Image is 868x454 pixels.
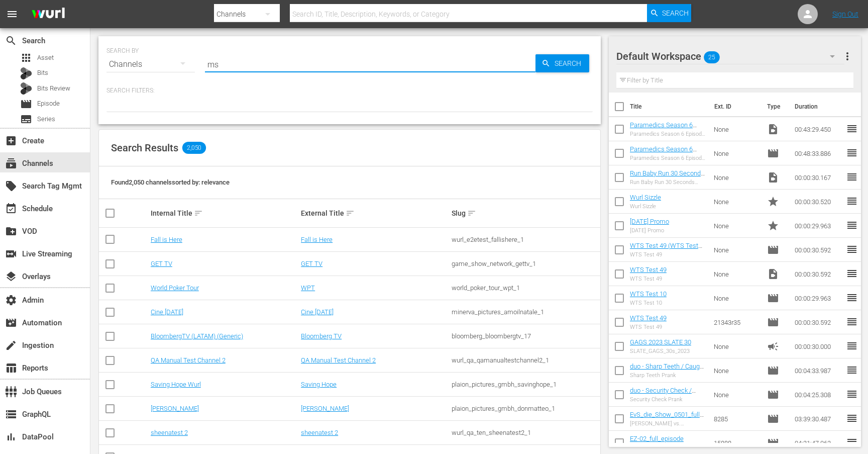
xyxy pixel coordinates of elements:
a: BloombergTV (LATAM) (Generic) [151,332,243,340]
div: Bits [20,67,32,79]
span: 2,050 [182,142,206,154]
span: Promo [767,220,779,232]
div: wurl_qa_qamanualtestchannel2_1 [452,356,599,364]
td: None [710,117,763,141]
div: bloomberg_bloombergtv_17 [452,332,599,340]
div: Paramedics Season 6 Episode 4 [630,131,706,137]
span: Admin [5,294,17,306]
a: Paramedics Season 6 Episode 4 - Nine Now [630,145,697,160]
div: game_show_network_gettv_1 [452,260,599,267]
div: plaion_pictures_gmbh_savinghope_1 [452,381,599,388]
a: sheenatest 2 [301,429,338,436]
span: reorder [846,171,858,183]
div: Wurl Sizzle [630,203,661,210]
span: Search Results [111,142,178,154]
td: None [710,165,763,190]
td: None [710,214,763,238]
td: None [710,383,763,407]
div: Run Baby Run 30 Seconds Spot [630,179,706,186]
td: None [710,286,763,310]
a: Fall is Here [301,236,333,243]
td: 00:00:30.592 [791,310,846,334]
span: reorder [846,267,858,280]
span: reorder [846,243,858,255]
a: EvS_die_Show_0501_full_episode [630,411,704,426]
span: GraphQL [5,408,17,420]
div: WTS Test 10 [630,300,667,306]
span: Job Queues [5,386,17,398]
span: Series [37,114,55,124]
span: Video [767,268,779,280]
div: [DATE] Promo [630,227,669,234]
div: world_poker_tour_wpt_1 [452,284,599,292]
td: None [710,358,763,383]
span: reorder [846,436,858,448]
a: [PERSON_NAME] [151,405,199,412]
td: None [710,141,763,165]
span: Schedule [5,203,17,215]
span: Reports [5,362,17,374]
a: sheenatest 2 [151,429,188,436]
td: 8285 [710,407,763,431]
span: Asset [20,52,32,64]
a: [PERSON_NAME] [301,405,349,412]
a: EZ-02_full_episode [630,435,684,442]
th: Duration [789,93,849,121]
span: Episode [37,99,60,109]
a: WTS Test 49 (WTS Test 49 (00:00:00)) [630,242,702,257]
th: Type [761,93,789,121]
a: WPT [301,284,315,292]
span: Bits [37,68,48,78]
a: GAGS 2023 SLATE 30 [630,338,691,346]
span: DataPool [5,431,17,443]
span: reorder [846,316,858,328]
div: External Title [301,207,448,219]
span: Search [5,35,17,47]
td: 00:00:30.520 [791,190,846,214]
td: None [710,262,763,286]
a: [DATE] Promo [630,218,669,225]
span: Episode [767,413,779,425]
span: Found 2,050 channels sorted by: relevance [111,178,230,186]
a: World Poker Tour [151,284,199,292]
span: Search Tag Mgmt [5,180,17,192]
span: Asset [37,53,54,63]
button: Search [535,54,589,72]
div: WTS Test 49 [630,324,667,330]
button: more_vert [841,44,853,68]
span: Episode [767,244,779,256]
img: ans4CAIJ8jUAAAAAAAAAAAAAAAAAAAAAAAAgQb4GAAAAAAAAAAAAAAAAAAAAAAAAJMjXAAAAAAAAAAAAAAAAAAAAAAAAgAT5G... [24,3,72,26]
span: 25 [704,47,720,68]
a: GET TV [151,260,172,267]
span: reorder [846,147,858,159]
div: Paramedics Season 6 Episode 4 [630,155,706,161]
a: QA Manual Test Channel 2 [151,356,226,364]
a: duo - Sharp Teeth / Caught Cheating [630,362,705,378]
span: Video [767,171,779,184]
div: Security Check Prank [630,396,706,403]
div: Bits Review [20,82,32,95]
a: QA Manual Test Channel 2 [301,356,376,364]
a: Run Baby Run 30 Seconds Spot [630,169,705,185]
span: Overlays [5,270,17,283]
td: 00:43:29.450 [791,117,846,141]
button: Search [647,4,691,22]
td: 00:00:30.592 [791,238,846,262]
span: reorder [846,340,858,352]
div: Sharp Teeth Prank [630,372,706,379]
span: VOD [5,225,17,237]
span: sort [346,209,355,218]
td: 00:00:30.592 [791,262,846,286]
span: reorder [846,195,858,207]
a: WTS Test 10 [630,290,667,298]
div: Channels [106,50,195,78]
td: 00:00:30.000 [791,334,846,358]
span: Create [5,135,17,147]
a: Fall is Here [151,236,182,243]
a: Wurl Sizzle [630,194,661,201]
div: minerva_pictures_amoilnatale_1 [452,308,599,316]
span: Series [20,113,32,125]
div: WTS Test 49 [630,276,667,282]
span: menu [6,8,18,20]
td: 03:39:30.487 [791,407,846,431]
